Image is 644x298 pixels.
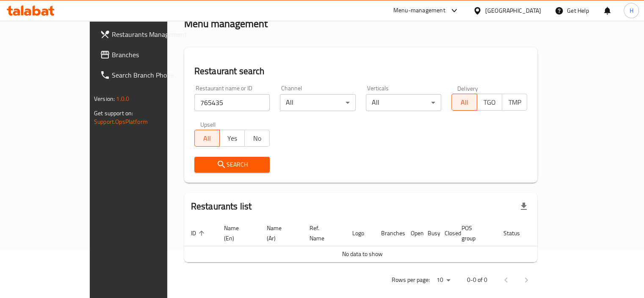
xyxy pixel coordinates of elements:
h2: Restaurant search [194,65,527,78]
button: TGO [477,94,502,111]
th: Logo [345,220,374,246]
th: Branches [374,220,404,246]
a: Branches [93,45,197,65]
button: All [194,130,220,147]
button: Yes [219,130,245,147]
span: Search [201,159,263,170]
button: TMP [502,94,527,111]
span: TMP [506,96,524,109]
span: POS group [462,223,486,243]
p: Rows per page: [392,275,430,285]
span: TGO [481,96,499,109]
span: Status [503,228,531,238]
span: Restaurants Management [112,29,191,39]
label: Upsell [200,121,216,127]
span: Name (Ar) [267,223,293,243]
label: Delivery [457,85,478,91]
span: All [198,132,216,145]
span: Yes [223,132,241,145]
span: No data to show [342,248,383,259]
span: Search Branch Phone [112,70,191,80]
button: No [244,130,270,147]
th: Closed [438,220,455,246]
span: No [248,132,266,145]
input: Search for restaurant name or ID.. [194,94,270,111]
span: Name (En) [224,223,250,243]
span: Ref. Name [310,223,335,243]
div: All [366,94,442,111]
button: Search [194,157,270,173]
th: Open [404,220,421,246]
div: All [280,94,356,111]
a: Restaurants Management [93,24,197,45]
div: Menu-management [393,6,445,16]
span: All [455,96,473,109]
h2: Restaurants list [191,200,252,213]
button: All [451,94,477,111]
span: 1.0.0 [116,93,129,104]
div: Rows per page: [433,274,453,287]
div: Export file [514,196,534,217]
span: Get support on: [94,108,133,119]
span: Branches [112,50,191,60]
a: Support.OpsPlatform [94,116,148,127]
span: H [629,6,633,15]
th: Busy [421,220,438,246]
span: Version: [94,93,115,104]
p: 0-0 of 0 [467,275,487,285]
a: Search Branch Phone [93,65,197,85]
span: ID [191,228,207,238]
h2: Menu management [184,17,268,31]
table: enhanced table [184,220,570,262]
div: [GEOGRAPHIC_DATA] [485,6,541,15]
